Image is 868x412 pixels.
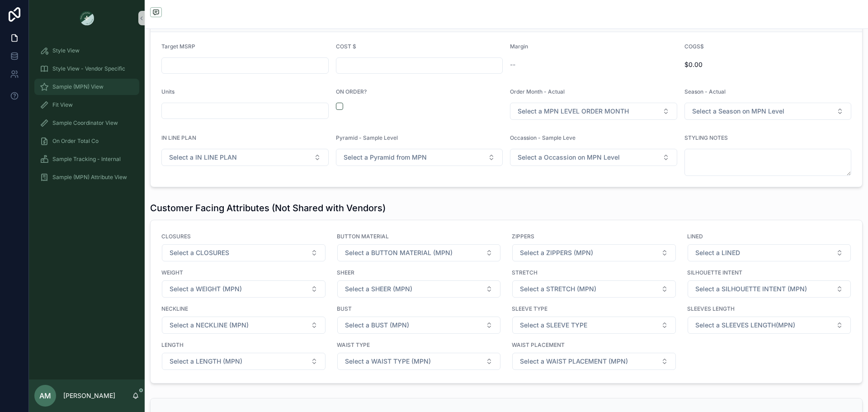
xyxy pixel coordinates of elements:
a: Style View - Vendor Specific [34,61,139,77]
span: Select a BUST (MPN) [345,321,409,330]
span: Select a NECKLINE (MPN) [170,321,249,330]
button: Select Button [337,280,501,298]
span: -- [510,60,515,69]
span: BUST [337,305,501,313]
span: Select a WEIGHT (MPN) [170,284,242,294]
span: Occassion - Sample Leve [510,134,576,141]
span: STYLING NOTES [684,134,728,141]
button: Select Button [337,353,501,370]
span: ON ORDER? [336,88,367,95]
button: Select Button [510,149,677,166]
button: Select Button [684,103,852,120]
span: Select a SLEEVE TYPE [520,321,587,330]
span: Select a LINED [695,248,740,257]
a: Sample Tracking - Internal [34,151,139,167]
span: On Order Total Co [52,137,99,145]
span: Sample Tracking - Internal [52,156,121,163]
span: WAIST PLACEMENT [512,341,676,349]
span: Style View [52,47,80,54]
a: Sample (MPN) View [34,79,139,95]
span: CLOSURES [161,233,326,240]
span: Select a Occassion on MPN Level [518,153,620,162]
span: Select a ZIPPERS (MPN) [520,248,593,257]
span: Select a SHEER (MPN) [345,284,412,294]
span: Select a IN LINE PLAN [169,153,237,162]
span: Units [161,88,175,95]
button: Select Button [512,317,676,334]
button: Select Button [512,280,676,298]
a: On Order Total Co [34,133,139,149]
span: Select a SILHOUETTE INTENT (MPN) [695,284,807,294]
button: Select Button [336,149,503,166]
span: Select a LENGTH (MPN) [170,357,242,366]
button: Select Button [688,244,851,261]
span: Select a WAIST PLACEMENT (MPN) [520,357,628,366]
h1: Customer Facing Attributes (Not Shared with Vendors) [150,202,386,214]
button: Select Button [337,317,501,334]
span: Sample (MPN) Attribute View [52,174,127,181]
button: Select Button [337,244,501,261]
span: Season - Actual [684,88,726,95]
button: Select Button [512,244,676,261]
button: Select Button [688,317,851,334]
span: Select a CLOSURES [170,248,229,257]
span: Sample Coordinator View [52,119,118,127]
span: SILHOUETTE INTENT [687,269,852,276]
button: Select Button [688,280,851,298]
span: STRETCH [512,269,676,276]
button: Select Button [162,317,325,334]
span: Order Month - Actual [510,88,565,95]
span: Fit View [52,101,73,109]
span: BUTTON MATERIAL [337,233,501,240]
span: Select a BUTTON MATERIAL (MPN) [345,248,453,257]
span: WAIST TYPE [337,341,501,349]
span: Pyramid - Sample Level [336,134,398,141]
span: SLEEVE TYPE [512,305,676,313]
button: Select Button [162,280,325,298]
button: Select Button [162,244,325,261]
span: Select a SLEEVES LENGTH(MPN) [695,321,795,330]
a: Style View [34,43,139,59]
button: Select Button [512,353,676,370]
span: WEIGHT [161,269,326,276]
span: AM [39,390,51,401]
span: IN LINE PLAN [161,134,196,141]
span: Target MSRP [161,43,195,50]
span: Select a MPN LEVEL ORDER MONTH [518,107,629,116]
span: COGS$ [684,43,704,50]
button: Select Button [510,103,677,120]
span: COST $ [336,43,356,50]
span: SHEER [337,269,501,276]
span: Style View - Vendor Specific [52,65,125,72]
span: LENGTH [161,341,326,349]
button: Select Button [162,353,325,370]
span: Sample (MPN) View [52,83,104,90]
a: Sample Coordinator View [34,115,139,131]
span: Select a STRETCH (MPN) [520,284,596,294]
a: Sample (MPN) Attribute View [34,169,139,185]
span: NECKLINE [161,305,326,313]
span: Select a WAIST TYPE (MPN) [345,357,431,366]
span: ZIPPERS [512,233,676,240]
div: scrollable content [29,36,145,197]
span: LINED [687,233,852,240]
span: Select a Pyramid from MPN [344,153,427,162]
span: SLEEVES LENGTH [687,305,852,313]
img: App logo [80,11,94,25]
a: Fit View [34,97,139,113]
span: Margin [510,43,528,50]
span: $0.00 [684,60,852,69]
p: [PERSON_NAME] [63,391,115,400]
span: Select a Season on MPN Level [692,107,784,116]
button: Select Button [161,149,329,166]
